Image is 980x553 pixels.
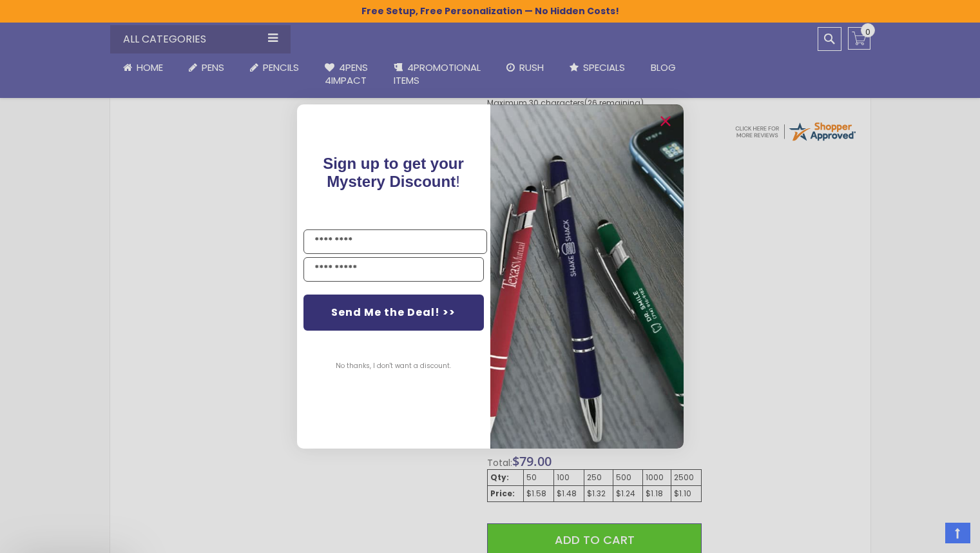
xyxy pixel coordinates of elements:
[323,155,464,190] span: Sign up to get your Mystery Discount
[303,295,484,331] button: Send Me the Deal! >>
[874,518,980,553] iframe: Google Customer Reviews
[329,350,457,382] button: No thanks, I don't want a discount.
[490,104,684,448] img: pop-up-image
[655,111,676,131] button: Close dialog
[323,155,464,190] span: !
